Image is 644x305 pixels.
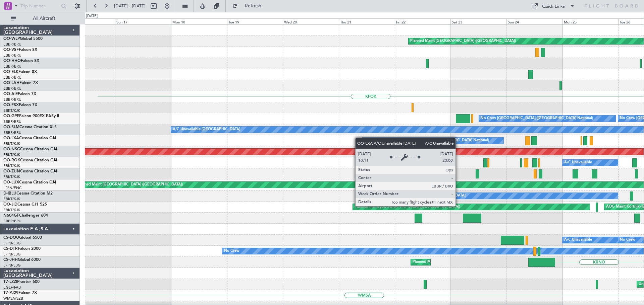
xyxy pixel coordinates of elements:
a: N604GFChallenger 604 [3,214,48,218]
a: T7-LZZIPraetor 600 [3,280,40,284]
div: Sun 24 [506,18,562,24]
span: OO-SLM [3,125,19,129]
a: OO-FSXFalcon 7X [3,103,37,107]
span: OO-AIE [3,92,18,96]
span: OO-ELK [3,70,18,74]
button: Quick Links [529,1,578,11]
div: Thu 21 [339,18,395,24]
a: CS-JHHGlobal 6000 [3,258,41,262]
span: OO-HHO [3,59,21,63]
div: Sat 16 [59,18,115,24]
span: CS-DOU [3,236,19,240]
span: [DATE] - [DATE] [114,3,146,9]
span: OO-LXA [3,136,19,140]
span: OO-ZUN [3,169,20,173]
div: A/C Unavailable [564,158,592,168]
span: All Aircraft [17,16,71,21]
div: A/C Unavailable [564,235,592,245]
a: EBBR/BRU [3,42,21,47]
input: Trip Number [20,1,59,11]
a: CS-DTRFalcon 2000 [3,247,41,251]
a: EGLF/FAB [3,285,21,290]
div: Wed 20 [283,18,339,24]
div: No Crew [620,235,635,245]
div: A/C Unavailable [GEOGRAPHIC_DATA] [173,125,240,135]
a: OO-LAHFalcon 7X [3,81,38,85]
a: OO-ZUNCessna Citation CJ4 [3,169,57,173]
a: D-IBLUCessna Citation M2 [3,192,53,196]
a: EBBR/BRU [3,130,21,135]
a: WMSA/SZB [3,296,23,301]
span: OO-FSX [3,103,19,107]
a: LFPB/LBG [3,241,21,246]
a: EBKT/KJK [3,174,20,179]
span: CS-DTR [3,247,18,251]
a: EBKT/KJK [3,163,20,168]
a: OO-WLPGlobal 5500 [3,37,43,41]
div: Planned Maint [GEOGRAPHIC_DATA] ([GEOGRAPHIC_DATA]) [413,257,518,267]
a: EBBR/BRU [3,86,21,91]
span: T7-PJ29 [3,291,18,295]
a: EBBR/BRU [3,119,21,124]
div: No Crew [GEOGRAPHIC_DATA] ([GEOGRAPHIC_DATA] National) [481,113,593,124]
div: Planned Maint [GEOGRAPHIC_DATA] ([GEOGRAPHIC_DATA]) [410,36,516,46]
span: N604GF [3,214,19,218]
a: EBBR/BRU [3,64,21,69]
a: CS-DOUGlobal 6500 [3,236,42,240]
span: D-IBLU [3,192,16,196]
div: Mon 25 [562,18,619,24]
a: EBBR/BRU [3,97,21,102]
a: EBKT/KJK [3,108,20,113]
a: EBKT/KJK [3,197,20,202]
span: OO-WLP [3,37,20,41]
a: OO-JIDCessna CJ1 525 [3,203,47,207]
a: OO-VSFFalcon 8X [3,48,37,52]
button: Refresh [229,1,269,11]
div: A/C Unavailable [GEOGRAPHIC_DATA] ([GEOGRAPHIC_DATA] National) [364,136,489,146]
a: LFSN/ENC [3,185,22,190]
div: No Crew [224,246,239,256]
a: T7-PJ29Falcon 7X [3,291,37,295]
a: OO-LUXCessna Citation CJ4 [3,180,56,184]
div: Sun 17 [115,18,171,24]
a: OO-LXACessna Citation CJ4 [3,136,56,140]
span: OO-LAH [3,81,19,85]
span: OO-LUX [3,180,19,184]
span: CS-JHH [3,258,18,262]
a: EBBR/BRU [3,219,21,224]
div: Sat 23 [450,18,506,24]
span: Refresh [239,4,267,8]
button: All Aircraft [7,13,73,24]
a: OO-SLMCessna Citation XLS [3,125,57,129]
a: EBKT/KJK [3,141,20,146]
div: [DATE] [86,13,98,19]
div: No Crew Kortrijk-[GEOGRAPHIC_DATA] [396,191,466,201]
span: OO-ROK [3,158,20,162]
div: Planned Maint [GEOGRAPHIC_DATA] ([GEOGRAPHIC_DATA]) [355,202,460,212]
a: EBKT/KJK [3,208,20,213]
span: T7-LZZI [3,280,17,284]
div: Quick Links [542,3,565,10]
div: Planned Maint [GEOGRAPHIC_DATA] ([GEOGRAPHIC_DATA]) [77,180,183,190]
a: EBBR/BRU [3,75,21,80]
a: OO-ROKCessna Citation CJ4 [3,158,57,162]
div: Fri 22 [395,18,451,24]
a: OO-GPEFalcon 900EX EASy II [3,114,59,118]
a: OO-AIEFalcon 7X [3,92,36,96]
div: Mon 18 [171,18,227,24]
a: EBKT/KJK [3,152,20,157]
a: OO-NSGCessna Citation CJ4 [3,147,57,151]
a: OO-ELKFalcon 8X [3,70,37,74]
a: LFPB/LBG [3,252,21,257]
a: LFPB/LBG [3,263,21,268]
a: EBBR/BRU [3,53,21,58]
span: OO-GPE [3,114,19,118]
span: OO-VSF [3,48,19,52]
span: OO-NSG [3,147,20,151]
div: Tue 19 [227,18,283,24]
span: OO-JID [3,203,17,207]
a: OO-HHOFalcon 8X [3,59,39,63]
